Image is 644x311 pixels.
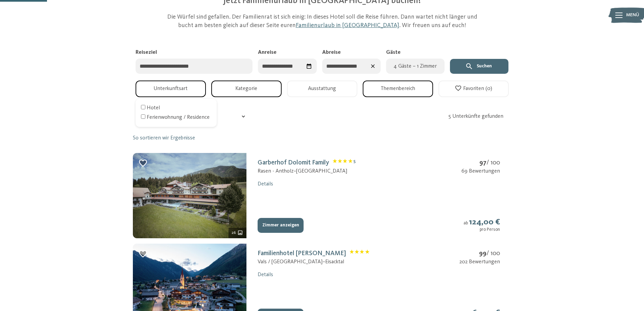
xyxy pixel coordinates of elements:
button: Ausstattung [287,81,357,97]
div: / 100 [459,249,500,258]
div: Daten zurücksetzen [367,61,379,72]
strong: 97 [479,159,486,166]
strong: 99 [479,250,486,257]
div: Ferienwohnung / Residence [141,114,211,121]
p: Die Würfel sind gefallen. Der Familienrat ist sich einig: In dieses Hotel soll die Reise führen. ... [162,13,483,30]
a: Familienurlaub in [GEOGRAPHIC_DATA] [296,22,399,28]
div: pro Person [463,227,500,232]
button: Unterkunftsart [136,81,206,97]
a: So sortieren wir Ergebnisse [133,134,195,142]
span: Reiseziel [136,50,157,55]
span: Anreise [258,50,277,55]
a: Details [258,272,273,277]
span: S [353,160,356,164]
div: Datum auswählen [304,61,315,72]
div: Vals / [GEOGRAPHIC_DATA] – Eisacktal [258,258,369,266]
div: ab [463,217,500,233]
button: Favoriten (0) [438,81,509,97]
div: 26 weitere Bilder [229,228,246,238]
span: 4 Gäste – 1 Zimmer [390,62,440,70]
a: Familienhotel [PERSON_NAME]Klassifizierung: 4 Sterne [258,250,369,257]
button: Kategorie [211,81,282,97]
span: Klassifizierung: 4 Sterne [350,249,369,258]
span: Gäste [386,50,401,55]
button: Suchen [450,59,508,74]
div: 69 Bewertungen [461,168,500,175]
button: Themenbereich [363,81,433,97]
svg: 26 weitere Bilder [237,230,243,236]
span: Abreise [322,50,341,55]
div: 5 Unterkünfte gefunden [449,113,511,120]
span: 26 [232,230,236,236]
a: Garberhof Dolomit FamilyKlassifizierung: 4 Sterne S [258,159,355,166]
div: Zu Favoriten hinzufügen [138,158,148,168]
button: Zimmer anzeigen [258,218,304,233]
div: 202 Bewertungen [459,258,500,266]
div: / 100 [461,158,500,168]
strong: 124,00 € [469,218,500,226]
span: Klassifizierung: 4 Sterne S [333,159,356,167]
div: Hotel [141,104,211,112]
a: Details [258,181,273,187]
div: Rasen - Antholz – [GEOGRAPHIC_DATA] [258,168,355,175]
img: mss_renderimg.php [133,153,246,238]
div: Zu Favoriten hinzufügen [138,249,148,259]
button: 4 Gäste – 1 Zimmer4 Gäste – 1 Zimmer [386,59,445,74]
